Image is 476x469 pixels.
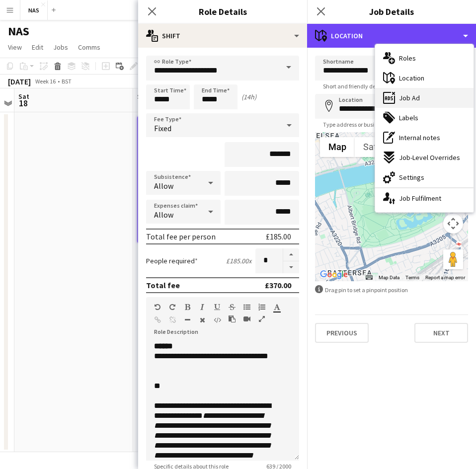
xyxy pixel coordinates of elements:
[414,323,468,343] button: Next
[307,24,476,48] div: Location
[154,181,173,191] span: Allow
[320,137,355,157] button: Show street map
[4,41,26,54] a: View
[78,43,100,52] span: Comms
[137,116,248,243] app-job-card: Draft06:00-20:00 (14h)0/3Spectrum Colour Walk - NAS [GEOGRAPHIC_DATA]2 RolesEvent Village Support...
[146,280,180,290] div: Total fee
[366,274,373,281] button: Keyboard shortcuts
[154,303,161,311] button: Undo
[443,249,463,269] button: Drag Pegman onto the map to open Street View
[33,78,58,85] span: Week 16
[169,303,176,311] button: Redo
[283,261,299,274] button: Decrease
[229,303,236,311] button: Strikethrough
[184,303,191,311] button: Bold
[199,303,206,311] button: Italic
[154,210,173,220] span: Allow
[241,92,256,101] div: (14h)
[226,256,251,265] div: £185.00 x
[243,315,250,323] button: Insert video
[243,303,250,311] button: Unordered List
[315,323,369,343] button: Previous
[307,5,476,18] h3: Job Details
[229,315,236,323] button: Paste as plain text
[405,275,419,280] a: Terms (opens in new tab)
[283,248,299,261] button: Increase
[443,214,463,234] button: Map camera controls
[214,316,221,324] button: HTML Code
[315,121,410,128] span: Type address or business name
[138,5,307,18] h3: Role Details
[154,123,171,133] span: Fixed
[8,24,29,39] h1: NAS
[20,0,48,20] button: NAS
[53,43,68,52] span: Jobs
[266,232,291,241] div: £185.00
[18,92,29,101] span: Sat
[375,188,474,208] div: Job Fulfilment
[315,285,468,295] div: Drag pin to set a pinpoint position
[258,315,265,323] button: Fullscreen
[32,43,43,52] span: Edit
[214,303,221,311] button: Underline
[62,78,72,85] div: BST
[136,97,149,109] span: 19
[28,41,47,54] a: Edit
[199,316,206,324] button: Clear Formatting
[399,133,440,142] span: Internal notes
[138,24,307,48] div: Shift
[399,113,418,122] span: Labels
[399,93,420,102] span: Job Ad
[399,74,424,82] span: Location
[8,43,22,52] span: View
[265,280,291,290] div: £370.00
[17,97,29,109] span: 18
[315,82,405,90] span: Short and friendly description
[184,316,191,324] button: Horizontal Line
[137,92,149,101] span: Sun
[8,77,31,86] div: [DATE]
[379,274,399,281] button: Map Data
[399,153,460,162] span: Job-Level Overrides
[258,303,265,311] button: Ordered List
[74,41,104,54] a: Comms
[49,41,72,54] a: Jobs
[399,173,424,182] span: Settings
[146,232,216,241] div: Total fee per person
[399,54,416,63] span: Roles
[317,268,350,281] a: Open this area in Google Maps (opens a new window)
[146,256,198,265] label: People required
[273,303,280,311] button: Text Color
[317,268,350,281] img: Google
[425,275,465,280] a: Report a map error
[355,137,404,157] button: Show satellite imagery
